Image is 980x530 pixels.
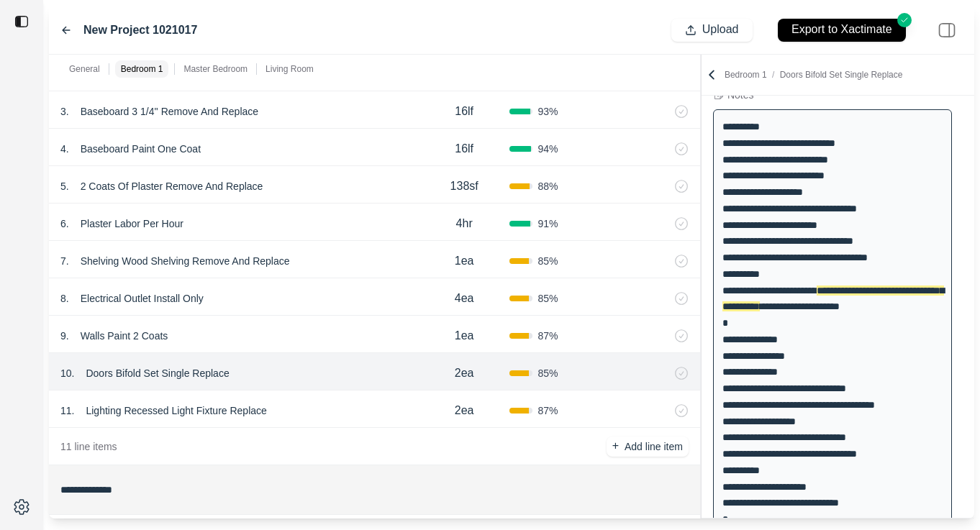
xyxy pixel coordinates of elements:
button: Upload [671,19,753,42]
p: Electrical Outlet Install Only [75,288,209,309]
p: Export to Xactimate [791,22,892,38]
span: 94 % [538,142,558,156]
p: 11 line items [60,439,117,454]
p: 1ea [455,252,474,270]
p: 1ea [455,327,474,344]
p: Shelving Wood Shelving Remove And Replace [75,251,296,271]
p: 11 . [60,403,74,418]
p: Bedroom 1 [121,63,163,75]
span: / [767,70,780,80]
p: General [69,63,100,75]
span: 85 % [538,366,558,380]
p: 5 . [60,179,69,193]
p: 2ea [455,365,474,382]
p: 3 . [60,104,69,119]
span: 91 % [538,216,558,231]
p: Baseboard Paint One Coat [75,139,207,159]
img: right-panel.svg [931,14,963,46]
button: Export to Xactimate [764,12,920,48]
span: 93 % [538,104,558,119]
span: 85 % [538,291,558,306]
p: 4hr [456,215,473,232]
p: Upload [702,22,739,38]
label: New Project 1021017 [83,22,197,39]
p: Living Room [266,63,314,75]
p: Lighting Recessed Light Fixture Replace [80,401,272,421]
p: 16lf [455,103,473,120]
p: 8 . [60,291,69,306]
p: Plaster Labor Per Hour [75,214,189,234]
p: 138sf [450,178,478,195]
p: Add line item [625,439,683,454]
p: 16lf [455,140,473,157]
p: Master Bedroom [183,63,248,75]
p: 6 . [60,216,69,231]
p: Bedroom 1 [725,69,903,81]
img: toggle sidebar [14,14,29,29]
p: 10 . [60,366,74,380]
p: Doors Bifold Set Single Replace [80,363,235,383]
span: 87 % [538,329,558,343]
p: 7 . [60,254,69,268]
span: 88 % [538,179,558,193]
button: Export to Xactimate [778,19,906,42]
button: +Add line item [607,437,689,457]
span: Doors Bifold Set Single Replace [780,70,903,80]
p: 2ea [455,402,474,419]
p: 2 Coats Of Plaster Remove And Replace [75,176,269,196]
span: 87 % [538,403,558,418]
p: 4ea [455,290,474,307]
p: 4 . [60,142,69,156]
span: 85 % [538,254,558,268]
p: Baseboard 3 1/4'' Remove And Replace [75,101,264,122]
p: Walls Paint 2 Coats [75,326,174,346]
p: 9 . [60,329,69,343]
p: + [612,438,619,454]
